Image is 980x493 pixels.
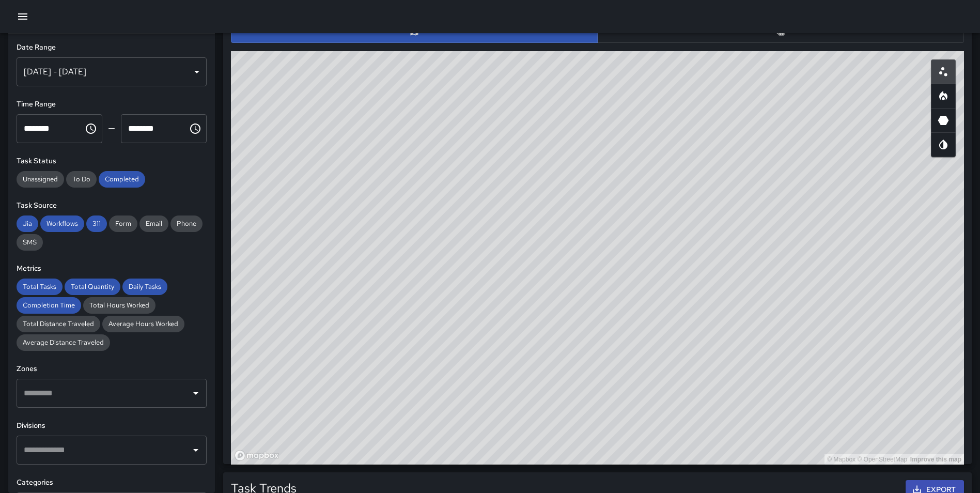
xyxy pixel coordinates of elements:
div: Phone [170,215,203,232]
div: 311 [86,215,107,232]
div: Completed [99,171,145,188]
div: Workflows [40,215,84,232]
div: Average Distance Traveled [17,334,110,351]
div: Email [139,215,168,232]
div: Form [109,215,137,232]
h6: Metrics [17,263,207,274]
h6: Task Source [17,200,207,211]
div: SMS [17,234,43,251]
button: Heatmap [931,84,956,109]
div: Total Distance Traveled [17,316,100,332]
span: Daily Tasks [122,282,167,291]
svg: 3D Heatmap [937,114,950,127]
span: Total Hours Worked [83,301,155,310]
h6: Date Range [17,42,207,53]
div: Completion Time [17,297,81,314]
svg: Map Style [937,138,950,151]
span: Phone [170,219,203,228]
button: Open [189,386,203,400]
span: Average Distance Traveled [17,338,110,347]
div: To Do [66,171,97,188]
div: Average Hours Worked [102,316,184,332]
h6: Time Range [17,99,207,110]
svg: Heatmap [937,90,950,102]
span: Jia [17,219,38,228]
span: Email [139,219,168,228]
h6: Categories [17,477,207,488]
span: Form [109,219,137,228]
span: Total Quantity [65,282,120,291]
span: Completed [99,175,145,183]
div: Daily Tasks [122,279,167,295]
div: Jia [17,215,38,232]
div: Unassigned [17,171,64,188]
button: Map Style [931,132,956,157]
button: Scatterplot [931,59,956,84]
button: 3D Heatmap [931,108,956,133]
span: 311 [86,219,107,228]
button: Choose time, selected time is 11:59 PM [185,118,206,139]
div: Total Quantity [65,279,120,295]
div: Total Hours Worked [83,297,155,314]
h6: Task Status [17,156,207,167]
span: SMS [17,238,43,246]
span: Average Hours Worked [102,319,184,328]
span: Workflows [40,219,84,228]
h6: Zones [17,363,207,375]
h6: Divisions [17,420,207,432]
button: Open [189,443,203,457]
svg: Scatterplot [937,66,950,78]
div: Total Tasks [17,279,63,295]
span: To Do [66,175,97,183]
span: Unassigned [17,175,64,183]
button: Choose time, selected time is 12:00 AM [81,118,101,139]
div: [DATE] - [DATE] [17,57,207,86]
span: Total Tasks [17,282,63,291]
span: Completion Time [17,301,81,310]
span: Total Distance Traveled [17,319,100,328]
